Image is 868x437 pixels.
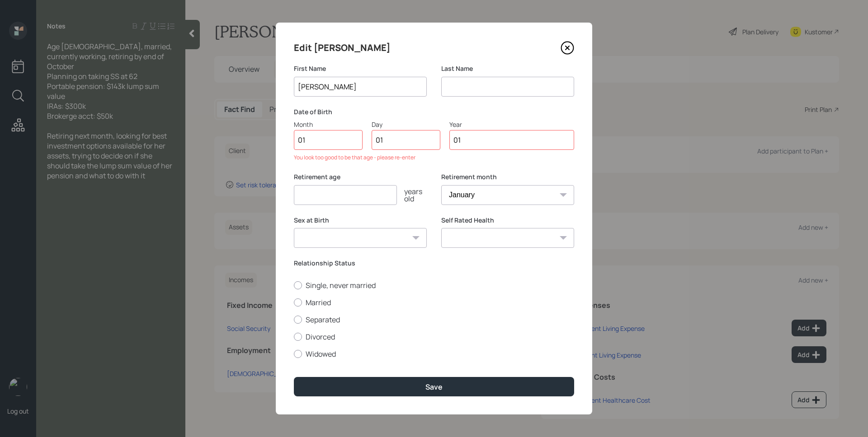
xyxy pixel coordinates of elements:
label: Last Name [441,64,574,73]
div: Save [425,382,443,392]
label: Retirement month [441,172,574,181]
label: Retirement age [294,172,427,181]
label: First Name [294,64,427,73]
div: You look too good to be that age - please re-enter [294,153,574,162]
label: Divorced [294,332,574,342]
label: Relationship Status [294,259,574,268]
input: Month [294,130,363,150]
label: Widowed [294,349,574,359]
label: Self Rated Health [441,216,574,225]
div: Month [294,120,363,129]
label: Sex at Birth [294,216,427,225]
label: Married [294,298,574,307]
div: years old [397,188,427,202]
button: Save [294,377,574,396]
h4: Edit [PERSON_NAME] [294,41,391,55]
div: Day [372,120,440,129]
label: Single, never married [294,280,574,290]
input: Day [372,130,440,150]
div: Year [449,120,574,129]
label: Separated [294,315,574,325]
label: Date of Birth [294,107,574,116]
input: Year [449,130,574,150]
